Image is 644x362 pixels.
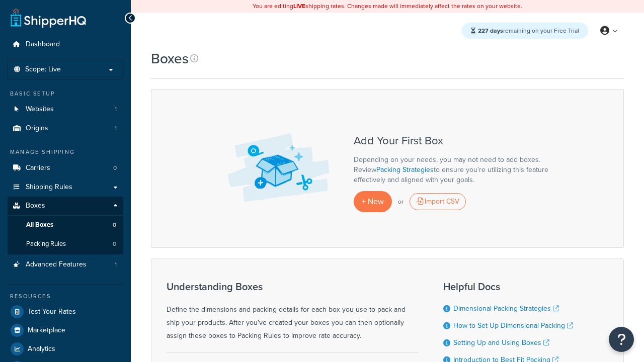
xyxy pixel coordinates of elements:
[26,40,60,49] span: Dashboard
[453,320,573,331] a: How to Set Up Dimensional Packing
[354,135,555,147] h3: Add Your First Box
[354,155,555,185] p: Depending on your needs, you may not need to add boxes. Review to ensure you're utilizing this fe...
[8,235,123,253] a: Packing Rules 0
[8,292,123,301] div: Resources
[26,164,50,172] span: Carriers
[113,221,116,229] span: 0
[167,281,418,342] div: Define the dimensions and packing details for each box you use to pack and ship your products. Af...
[26,183,72,192] span: Shipping Rules
[362,196,384,207] span: + New
[28,326,65,335] span: Marketplace
[398,195,404,209] p: or
[453,303,559,314] a: Dimensional Packing Strategies
[8,119,123,138] li: Origins
[8,303,123,321] a: Test Your Rates
[167,281,418,292] h3: Understanding Boxes
[354,191,392,212] a: + New
[478,26,503,35] strong: 227 days
[376,164,434,175] a: Packing Strategies
[115,105,117,114] span: 1
[462,23,588,39] div: remaining on your Free Trial
[115,260,117,269] span: 1
[8,340,123,358] a: Analytics
[410,193,466,210] div: Import CSV
[8,148,123,156] div: Manage Shipping
[26,202,45,210] span: Boxes
[25,65,61,74] span: Scope: Live
[26,124,48,133] span: Origins
[8,119,123,138] a: Origins 1
[8,197,123,254] li: Boxes
[8,159,123,177] a: Carriers 0
[609,327,634,352] button: Open Resource Center
[11,8,86,28] a: ShipperHQ Home
[8,178,123,197] a: Shipping Rules
[8,100,123,119] a: Websites 1
[113,164,117,172] span: 0
[8,216,123,234] li: All Boxes
[8,100,123,119] li: Websites
[28,308,76,316] span: Test Your Rates
[453,337,549,348] a: Setting Up and Using Boxes
[293,2,305,11] b: LIVE
[115,124,117,133] span: 1
[8,255,123,274] li: Advanced Features
[8,255,123,274] a: Advanced Features 1
[8,235,123,253] li: Packing Rules
[8,216,123,234] a: All Boxes 0
[8,197,123,215] a: Boxes
[113,240,116,248] span: 0
[26,260,87,269] span: Advanced Features
[8,89,123,98] div: Basic Setup
[443,281,601,292] h3: Helpful Docs
[26,240,66,248] span: Packing Rules
[26,105,54,114] span: Websites
[28,345,55,353] span: Analytics
[8,35,123,54] a: Dashboard
[26,221,53,229] span: All Boxes
[8,159,123,177] li: Carriers
[151,49,189,68] h1: Boxes
[8,321,123,339] a: Marketplace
